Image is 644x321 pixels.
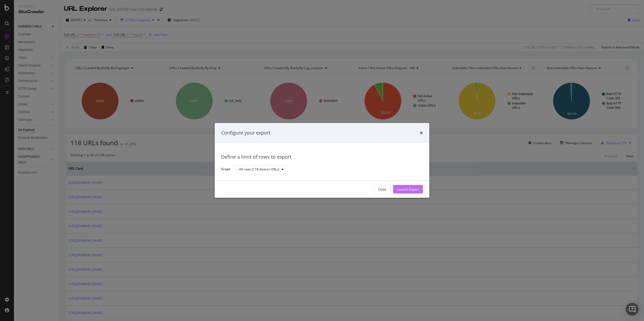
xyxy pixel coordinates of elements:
label: Scope [221,167,230,173]
div: Close [378,187,386,192]
button: Launch Export [393,185,423,194]
div: Open Intercom Messenger [626,303,639,316]
div: Define a limit of rows to export [221,154,423,160]
div: modal [215,123,429,198]
div: times [420,129,423,136]
button: Close [374,185,391,194]
div: Launch Export [397,187,419,192]
div: Configure your export [221,129,270,136]
div: All rows (118 distinct URLs) [239,168,279,171]
button: All rows (118 distinct URLs) [235,165,286,174]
